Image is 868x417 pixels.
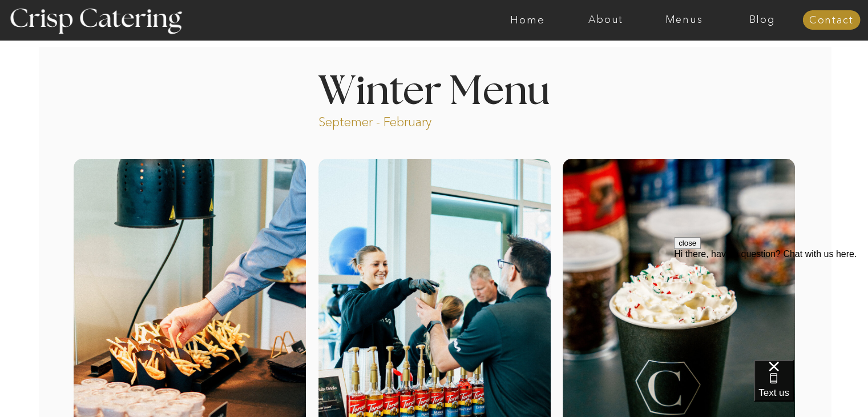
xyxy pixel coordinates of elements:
iframe: podium webchat widget bubble [754,360,868,417]
iframe: podium webchat widget prompt [674,237,868,374]
a: Contact [802,15,860,26]
p: Septemer - February [318,114,475,127]
h1: Winter Menu [276,72,593,106]
a: Blog [723,14,801,26]
a: Menus [645,14,723,26]
a: About [567,14,645,26]
a: Home [488,14,567,26]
